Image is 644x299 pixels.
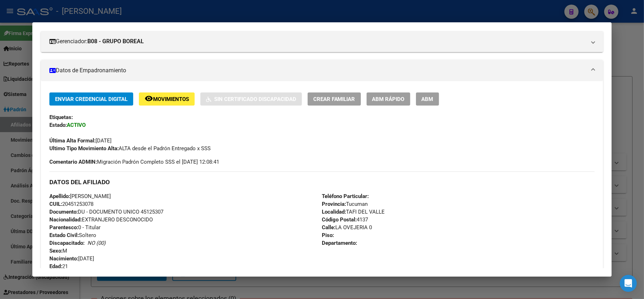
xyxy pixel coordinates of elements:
mat-panel-title: Datos de Empadronamiento [49,66,586,75]
div: Open Intercom Messenger [620,275,637,292]
span: [DATE] [49,137,112,144]
span: Enviar Credencial Digital [55,96,128,102]
strong: Localidad: [322,209,346,215]
span: M [49,248,67,254]
span: 21 [49,263,68,270]
strong: Edad: [49,263,62,270]
strong: B08 - GRUPO BOREAL [87,37,144,46]
strong: Código Postal: [322,216,357,223]
button: Crear Familiar [308,92,361,106]
strong: Sexo: [49,248,63,254]
span: TAFI DEL VALLE [322,209,385,215]
mat-icon: remove_red_eye [145,94,153,103]
span: ABM Rápido [372,96,405,102]
span: Movimientos [153,96,189,102]
span: 0 - Titular [49,224,101,231]
span: Migración Padrón Completo SSS el [DATE] 12:08:41 [49,158,219,166]
strong: Parentesco: [49,224,78,231]
strong: Apellido: [49,193,70,199]
strong: Etiquetas: [49,114,73,120]
strong: Nacionalidad: [49,216,82,223]
strong: Documento: [49,209,78,215]
strong: Última Alta Formal: [49,137,96,144]
span: 4137 [322,216,368,223]
span: LA OVEJERIA 0 [322,224,372,231]
strong: Estado: [49,122,67,128]
strong: Ultimo Tipo Movimiento Alta: [49,145,119,152]
strong: Discapacitado: [49,240,85,246]
span: DU - DOCUMENTO UNICO 45125307 [49,209,163,215]
strong: Nacimiento: [49,255,78,262]
span: ALTA desde el Padrón Entregado x SSS [49,145,211,152]
span: 20451253078 [49,201,93,207]
span: [DATE] [49,255,94,262]
span: Crear Familiar [313,96,355,102]
button: Enviar Credencial Digital [49,92,133,106]
button: ABM Rápido [367,92,410,106]
mat-expansion-panel-header: Gerenciador:B08 - GRUPO BOREAL [41,31,604,52]
button: ABM [416,92,439,106]
span: Soltero [49,232,96,238]
strong: Teléfono Particular: [322,193,369,199]
strong: Provincia: [322,201,346,207]
h3: DATOS DEL AFILIADO [49,178,595,186]
mat-panel-title: Gerenciador: [49,37,586,46]
strong: ACTIVO [67,122,86,128]
strong: Piso: [322,232,334,238]
strong: Comentario ADMIN: [49,159,97,165]
button: Sin Certificado Discapacidad [200,92,302,106]
strong: Departamento: [322,240,357,246]
span: [PERSON_NAME] [49,193,111,199]
mat-expansion-panel-header: Datos de Empadronamiento [41,60,604,81]
strong: Estado Civil: [49,232,79,238]
button: Movimientos [139,92,195,106]
strong: CUIL: [49,201,62,207]
span: ABM [422,96,433,102]
i: NO (00) [87,240,105,246]
strong: Calle: [322,224,336,231]
span: EXTRANJERO DESCONOCIDO [49,216,153,223]
span: Sin Certificado Discapacidad [214,96,296,102]
span: Tucuman [322,201,368,207]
